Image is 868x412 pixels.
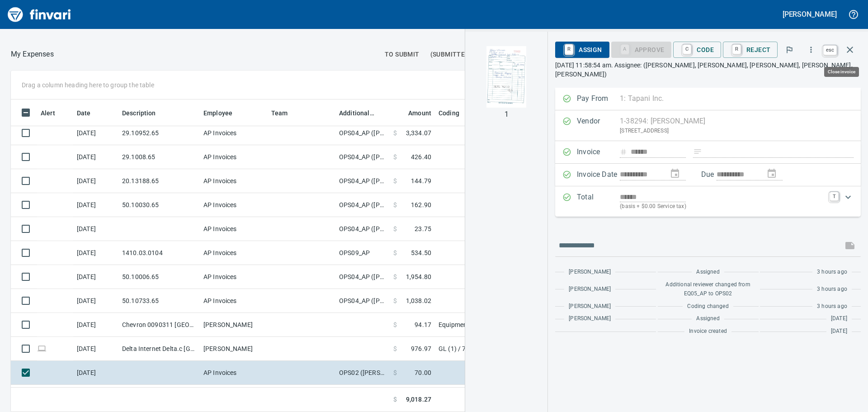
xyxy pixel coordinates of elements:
[73,193,118,217] td: [DATE]
[687,302,728,311] span: Coding changed
[271,108,288,118] span: Team
[200,193,268,217] td: AP Invoices
[817,285,847,294] span: 3 hours ago
[562,42,602,57] span: Assign
[122,108,168,118] span: Description
[689,327,727,336] span: Invoice created
[200,217,268,241] td: AP Invoices
[200,313,268,337] td: [PERSON_NAME]
[435,313,661,337] td: Equipment (1) / 5030263: 2025 GMC Sierra 1500 / 130: Fuel / 4: Fuel
[393,272,397,281] span: $
[11,49,54,60] p: My Expenses
[200,265,268,289] td: AP Invoices
[555,42,609,58] button: RAssign
[339,108,386,118] span: Additional Reviewer
[435,385,661,409] td: Equipment (1) / 5030263: 2025 GMC Sierra 1500 / 130: Fuel / 4: Fuel
[505,109,509,120] p: 1
[335,217,390,241] td: OPS04_AP ([PERSON_NAME], [PERSON_NAME], [PERSON_NAME], [PERSON_NAME], [PERSON_NAME])
[732,44,741,54] a: R
[569,285,611,294] span: [PERSON_NAME]
[200,337,268,361] td: [PERSON_NAME]
[415,320,431,329] span: 94.17
[393,320,397,329] span: $
[200,121,268,145] td: AP Invoices
[41,108,55,118] span: Alert
[73,145,118,169] td: [DATE]
[783,9,837,19] h5: [PERSON_NAME]
[831,314,847,323] span: [DATE]
[620,202,824,211] p: (basis + $0.00 Service tax)
[780,7,839,21] button: [PERSON_NAME]
[411,176,431,185] span: 144.79
[817,268,847,277] span: 3 hours ago
[335,169,390,193] td: OPS04_AP ([PERSON_NAME], [PERSON_NAME], [PERSON_NAME], [PERSON_NAME], [PERSON_NAME])
[73,169,118,193] td: [DATE]
[118,337,200,361] td: Delta Internet Delta.c [GEOGRAPHIC_DATA] [GEOGRAPHIC_DATA]
[411,152,431,161] span: 426.40
[77,108,103,118] span: Date
[696,268,719,277] span: Assigned
[393,296,397,305] span: $
[73,313,118,337] td: [DATE]
[203,108,232,118] span: Employee
[118,121,200,145] td: 29.10952.65
[555,186,861,217] div: Expand
[11,49,54,60] nav: breadcrumb
[393,368,397,377] span: $
[271,108,300,118] span: Team
[200,241,268,265] td: AP Invoices
[673,42,721,58] button: CCode
[335,193,390,217] td: OPS04_AP ([PERSON_NAME], [PERSON_NAME], [PERSON_NAME], [PERSON_NAME], [PERSON_NAME])
[118,193,200,217] td: 50.10030.65
[73,337,118,361] td: [DATE]
[73,385,118,409] td: [DATE]
[839,235,861,256] span: This records your message into the invoice and notifies anyone mentioned
[73,265,118,289] td: [DATE]
[411,344,431,353] span: 976.97
[393,344,397,353] span: $
[73,241,118,265] td: [DATE]
[73,289,118,313] td: [DATE]
[118,169,200,193] td: 20.13188.65
[577,192,620,211] p: Total
[73,217,118,241] td: [DATE]
[393,395,397,404] span: $
[73,121,118,145] td: [DATE]
[779,40,799,60] button: Flag
[385,49,420,60] span: To Submit
[662,280,754,298] span: Additional reviewer changed from EQ05_AP to OPS02
[680,42,714,57] span: Code
[830,192,839,201] a: T
[118,145,200,169] td: 29.1008.65
[335,265,390,289] td: OPS04_AP ([PERSON_NAME], [PERSON_NAME], [PERSON_NAME], [PERSON_NAME], [PERSON_NAME])
[430,49,472,60] span: (Submitted)
[200,361,268,385] td: AP Invoices
[831,327,847,336] span: [DATE]
[393,128,397,137] span: $
[393,224,397,233] span: $
[22,81,154,90] p: Drag a column heading here to group the table
[439,108,471,118] span: Coding
[122,108,156,118] span: Description
[335,145,390,169] td: OPS04_AP ([PERSON_NAME], [PERSON_NAME], [PERSON_NAME], [PERSON_NAME], [PERSON_NAME])
[683,44,691,54] a: C
[200,169,268,193] td: AP Invoices
[335,241,390,265] td: OPS09_AP
[393,248,397,257] span: $
[335,361,390,385] td: OPS02 ([PERSON_NAME], [PERSON_NAME], [PERSON_NAME], [PERSON_NAME])
[77,108,91,118] span: Date
[41,108,67,118] span: Alert
[203,108,244,118] span: Employee
[200,385,268,409] td: [PERSON_NAME]
[335,289,390,313] td: OPS04_AP ([PERSON_NAME], [PERSON_NAME], [PERSON_NAME], [PERSON_NAME], [PERSON_NAME])
[406,296,431,305] span: 1,038.02
[393,176,397,185] span: $
[569,302,611,311] span: [PERSON_NAME]
[118,289,200,313] td: 50.10733.65
[823,45,837,55] a: esc
[476,46,537,108] img: Page 1
[415,224,431,233] span: 23.75
[5,4,73,25] img: Finvari
[118,265,200,289] td: 50.10006.65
